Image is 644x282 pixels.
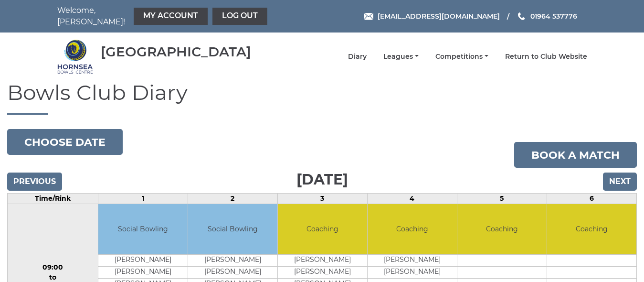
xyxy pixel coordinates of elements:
[98,254,188,266] td: [PERSON_NAME]
[547,194,636,204] td: 6
[134,8,208,25] a: My Account
[278,266,367,278] td: [PERSON_NAME]
[367,194,457,204] td: 4
[188,254,277,266] td: [PERSON_NAME]
[517,11,577,22] a: Phone us 01964 537776
[505,52,587,61] a: Return to Club Website
[212,8,267,25] a: Log out
[188,266,277,278] td: [PERSON_NAME]
[368,204,457,254] td: Coaching
[348,52,367,61] a: Diary
[57,5,270,28] nav: Welcome, [PERSON_NAME]!
[518,12,525,20] img: Phone us
[435,52,488,61] a: Competitions
[457,204,547,254] td: Coaching
[378,12,500,21] span: [EMAIL_ADDRESS][DOMAIN_NAME]
[98,266,188,278] td: [PERSON_NAME]
[457,194,547,204] td: 5
[188,194,277,204] td: 2
[278,254,367,266] td: [PERSON_NAME]
[364,11,500,22] a: Email [EMAIL_ADDRESS][DOMAIN_NAME]
[7,129,123,155] button: Choose date
[530,12,577,21] span: 01964 537776
[364,13,373,20] img: Email
[7,81,637,115] h1: Bowls Club Diary
[514,142,637,168] a: Book a match
[278,204,367,254] td: Coaching
[383,52,419,61] a: Leagues
[547,204,636,254] td: Coaching
[188,204,277,254] td: Social Bowling
[368,266,457,278] td: [PERSON_NAME]
[603,173,637,191] input: Next
[277,194,367,204] td: 3
[8,194,98,204] td: Time/Rink
[7,173,62,191] input: Previous
[368,254,457,266] td: [PERSON_NAME]
[98,194,188,204] td: 1
[101,44,251,59] div: [GEOGRAPHIC_DATA]
[57,39,93,75] img: Hornsea Bowls Centre
[98,204,188,254] td: Social Bowling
